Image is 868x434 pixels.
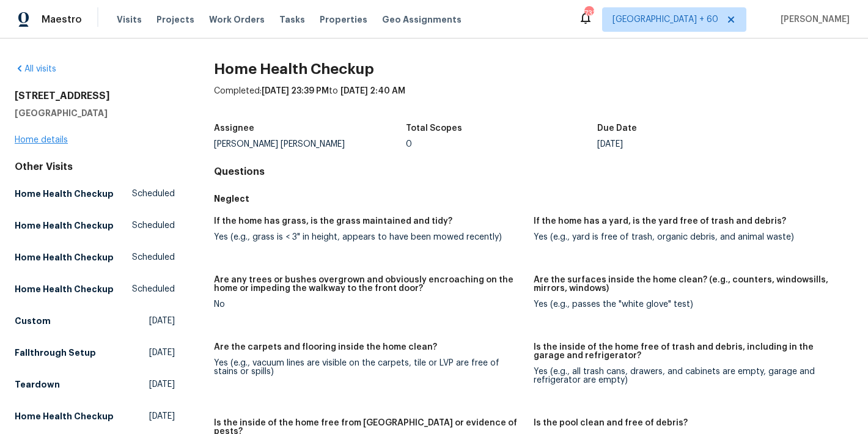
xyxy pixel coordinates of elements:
[15,136,68,144] a: Home details
[15,405,175,427] a: Home Health Checkup[DATE]
[320,13,367,26] span: Properties
[156,13,194,26] span: Projects
[15,183,175,205] a: Home Health CheckupScheduled
[214,300,524,309] div: No
[214,63,853,75] h2: Home Health Checkup
[132,283,175,295] span: Scheduled
[15,246,175,268] a: Home Health CheckupScheduled
[15,188,114,200] h5: Home Health Checkup
[132,219,175,232] span: Scheduled
[15,347,96,359] h5: Fallthrough Setup
[597,124,637,133] h5: Due Date
[534,367,844,384] div: Yes (e.g., all trash cans, drawers, and cabinets are empty, garage and refrigerator are empty)
[132,188,175,200] span: Scheduled
[584,7,593,20] div: 733
[214,166,853,178] h4: Questions
[15,373,175,395] a: Teardown[DATE]
[214,276,524,293] h5: Are any trees or bushes overgrown and obviously encroaching on the home or impeding the walkway t...
[149,315,175,327] span: [DATE]
[15,283,114,295] h5: Home Health Checkup
[15,161,175,173] div: Other Visits
[149,347,175,359] span: [DATE]
[149,410,175,422] span: [DATE]
[534,233,844,241] div: Yes (e.g., yard is free of trash, organic debris, and animal waste)
[534,217,786,226] h5: If the home has a yard, is the yard free of trash and debris?
[406,140,598,149] div: 0
[612,13,718,26] span: [GEOGRAPHIC_DATA] + 60
[15,310,175,332] a: Custom[DATE]
[15,90,175,102] h2: [STREET_ADDRESS]
[214,193,853,205] h5: Neglect
[534,419,688,427] h5: Is the pool clean and free of debris?
[262,87,329,95] span: [DATE] 23:39 PM
[149,378,175,391] span: [DATE]
[15,378,60,391] h5: Teardown
[214,140,406,149] div: [PERSON_NAME] [PERSON_NAME]
[15,410,114,422] h5: Home Health Checkup
[534,276,844,293] h5: Are the surfaces inside the home clean? (e.g., counters, windowsills, mirrors, windows)
[117,13,142,26] span: Visits
[15,315,51,327] h5: Custom
[214,233,524,241] div: Yes (e.g., grass is < 3" in height, appears to have been mowed recently)
[214,85,853,117] div: Completed: to
[15,342,175,364] a: Fallthrough Setup[DATE]
[15,215,175,237] a: Home Health CheckupScheduled
[534,300,844,309] div: Yes (e.g., passes the "white glove" test)
[214,124,254,133] h5: Assignee
[15,278,175,300] a: Home Health CheckupScheduled
[534,343,844,360] h5: Is the inside of the home free of trash and debris, including in the garage and refrigerator?
[214,359,524,376] div: Yes (e.g., vacuum lines are visible on the carpets, tile or LVP are free of stains or spills)
[279,15,305,24] span: Tasks
[132,251,175,263] span: Scheduled
[214,217,452,226] h5: If the home has grass, is the grass maintained and tidy?
[776,13,850,26] span: [PERSON_NAME]
[15,65,56,73] a: All visits
[214,343,437,351] h5: Are the carpets and flooring inside the home clean?
[597,140,789,149] div: [DATE]
[42,13,82,26] span: Maestro
[15,251,114,263] h5: Home Health Checkup
[209,13,265,26] span: Work Orders
[15,219,114,232] h5: Home Health Checkup
[382,13,462,26] span: Geo Assignments
[406,124,462,133] h5: Total Scopes
[340,87,405,95] span: [DATE] 2:40 AM
[15,107,175,119] h5: [GEOGRAPHIC_DATA]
